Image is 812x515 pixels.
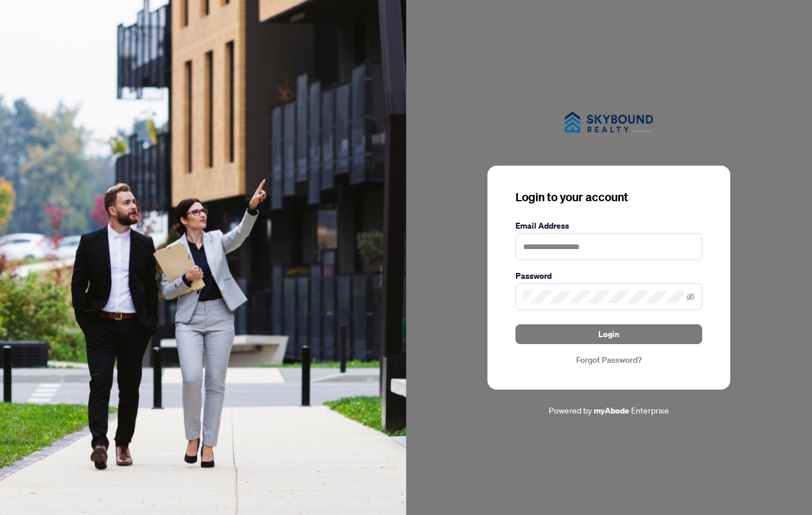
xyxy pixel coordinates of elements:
span: Enterprise [631,405,669,415]
label: Password [515,269,702,282]
img: ma-logo [550,98,667,146]
a: myAbode [594,404,629,417]
button: Login [515,324,702,344]
span: eye-invisible [686,293,695,301]
span: Powered by [549,405,592,415]
label: Email Address [515,219,702,232]
a: Forgot Password? [515,353,702,366]
h3: Login to your account [515,189,702,205]
span: Login [598,325,619,344]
